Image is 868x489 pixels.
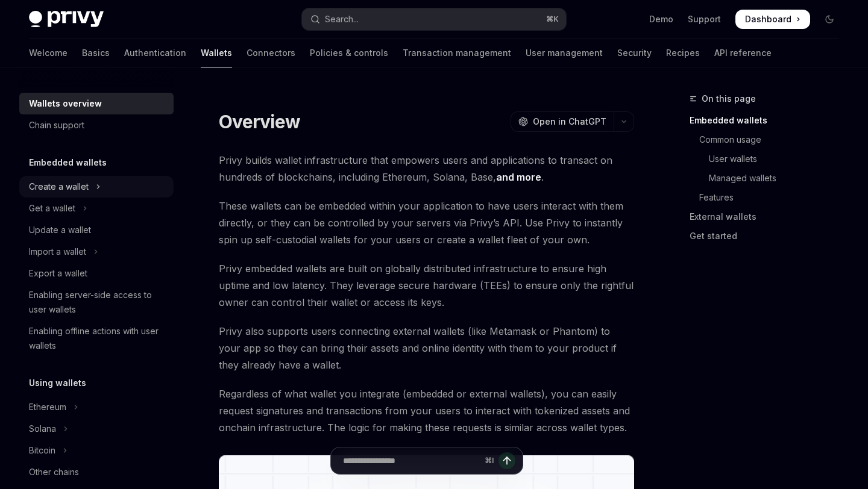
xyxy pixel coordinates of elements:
[219,323,634,373] span: Privy also supports users connecting external wallets (like Metamask or Phantom) to your app so t...
[820,10,839,29] button: Toggle dark mode
[19,114,174,136] a: Chain support
[690,149,849,169] a: User wallets
[219,385,634,436] span: Regardless of what wallet you integrate (embedded or external wallets), you can easily request si...
[310,39,388,67] a: Policies & controls
[29,11,104,28] img: dark logo
[498,452,515,469] button: Send message
[546,14,559,24] span: ⌘ K
[617,39,652,67] a: Security
[702,92,756,106] span: On this page
[666,39,700,67] a: Recipes
[219,152,634,185] span: Privy builds wallet infrastructure that empowers users and applications to transact on hundreds o...
[714,39,772,67] a: API reference
[496,171,541,184] a: and more
[19,241,174,263] button: Toggle Import a wallet section
[403,39,511,67] a: Transaction management
[19,461,174,483] a: Other chains
[29,422,56,436] div: Solana
[219,111,300,132] h1: Overview
[19,219,174,241] a: Update a wallet
[343,447,480,474] input: Ask a question...
[745,13,791,25] span: Dashboard
[124,39,186,67] a: Authentication
[29,376,86,390] h5: Using wallets
[247,39,295,67] a: Connectors
[511,111,614,132] button: Open in ChatGPT
[19,284,174,320] a: Enabling server-side access to user wallets
[29,400,66,414] div: Ethereum
[29,443,55,458] div: Bitcoin
[29,155,107,170] h5: Embedded wallets
[82,39,110,67] a: Basics
[201,39,232,67] a: Wallets
[533,116,606,128] span: Open in ChatGPT
[29,179,89,194] div: Create a wallet
[29,244,86,259] div: Import a wallet
[690,226,849,246] a: Get started
[29,118,84,132] div: Chain support
[19,440,174,461] button: Toggle Bitcoin section
[19,396,174,418] button: Toggle Ethereum section
[29,324,166,353] div: Enabling offline actions with user wallets
[29,201,75,216] div: Get a wallet
[19,418,174,440] button: Toggle Solana section
[29,96,102,111] div: Wallets overview
[29,39,68,67] a: Welcome
[29,223,91,237] div: Update a wallet
[219,198,634,248] span: These wallets can be embedded within your application to have users interact with them directly, ...
[735,10,810,29] a: Dashboard
[19,93,174,114] a: Wallets overview
[690,188,849,207] a: Features
[688,13,721,25] a: Support
[526,39,603,67] a: User management
[19,263,174,284] a: Export a wallet
[29,465,79,479] div: Other chains
[29,266,87,281] div: Export a wallet
[690,169,849,188] a: Managed wallets
[19,176,174,198] button: Toggle Create a wallet section
[29,288,166,317] div: Enabling server-side access to user wallets
[19,320,174,357] a: Enabling offline actions with user wallets
[325,12,359,26] div: Search...
[690,207,849,226] a: External wallets
[690,111,849,130] a: Embedded wallets
[219,260,634,311] span: Privy embedded wallets are built on globally distributed infrastructure to ensure high uptime and...
[302,8,565,30] button: Open search
[19,198,174,219] button: Toggle Get a wallet section
[690,130,849,149] a: Common usage
[649,13,673,25] a: Demo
